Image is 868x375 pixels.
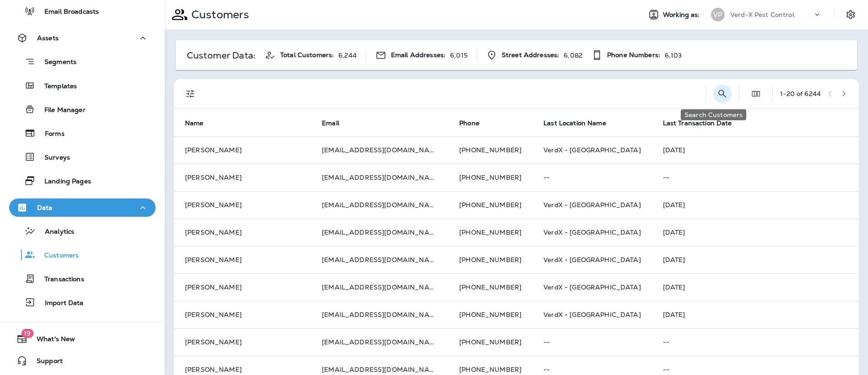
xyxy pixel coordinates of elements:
[9,147,156,166] button: Surveys
[663,174,848,181] p: --
[448,219,532,246] td: [PHONE_NUMBER]
[564,52,582,59] p: 6,082
[181,85,200,103] button: Filters
[652,136,859,164] td: [DATE]
[9,52,156,71] button: Segments
[9,198,156,217] button: Data
[459,119,491,127] span: Phone
[36,130,65,139] p: Forms
[543,119,606,127] span: Last Location Name
[188,8,249,21] p: Customers
[448,191,532,219] td: [PHONE_NUMBER]
[607,51,660,59] span: Phone Numbers:
[35,177,91,186] p: Landing Pages
[338,52,357,59] p: 6,244
[543,338,641,346] p: --
[652,219,859,246] td: [DATE]
[448,246,532,273] td: [PHONE_NUMBER]
[652,191,859,219] td: [DATE]
[9,245,156,264] button: Customers
[9,293,156,312] button: Import Data
[502,51,559,59] span: Street Addresses:
[311,328,448,356] td: [EMAIL_ADDRESS][DOMAIN_NAME]
[448,301,532,328] td: [PHONE_NUMBER]
[27,357,63,368] span: Support
[713,85,732,103] button: Search Customers
[9,330,156,348] button: 19What's New
[9,269,156,288] button: Transactions
[681,109,746,120] div: Search Customers
[174,219,311,246] td: [PERSON_NAME]
[711,8,725,21] div: VP
[747,85,765,103] button: Edit Fields
[543,146,641,154] span: VerdX - [GEOGRAPHIC_DATA]
[185,119,204,127] span: Name
[174,328,311,356] td: [PERSON_NAME]
[543,119,618,127] span: Last Location Name
[174,164,311,191] td: [PERSON_NAME]
[543,228,641,236] span: VerdX - [GEOGRAPHIC_DATA]
[35,252,79,260] p: Customers
[27,335,75,346] span: What's New
[663,119,744,127] span: Last Transaction Date
[663,338,848,346] p: --
[543,256,641,264] span: VerdX - [GEOGRAPHIC_DATA]
[311,219,448,246] td: [EMAIL_ADDRESS][DOMAIN_NAME]
[311,273,448,301] td: [EMAIL_ADDRESS][DOMAIN_NAME]
[448,273,532,301] td: [PHONE_NUMBER]
[35,154,70,162] p: Surveys
[37,34,59,42] p: Assets
[9,76,156,95] button: Templates
[543,174,641,181] p: --
[311,191,448,219] td: [EMAIL_ADDRESS][DOMAIN_NAME]
[652,246,859,273] td: [DATE]
[35,58,76,67] p: Segments
[311,164,448,191] td: [EMAIL_ADDRESS][DOMAIN_NAME]
[663,11,702,19] span: Working as:
[174,246,311,273] td: [PERSON_NAME]
[9,29,156,47] button: Assets
[652,273,859,301] td: [DATE]
[543,366,641,373] p: --
[9,100,156,119] button: File Manager
[9,123,156,143] button: Forms
[663,119,732,127] span: Last Transaction Date
[35,82,77,91] p: Templates
[543,201,641,209] span: VerdX - [GEOGRAPHIC_DATA]
[391,51,445,59] span: Email Addresses:
[730,11,794,18] p: Verd-X Pest Control
[174,301,311,328] td: [PERSON_NAME]
[9,221,156,241] button: Analytics
[280,51,334,59] span: Total Customers:
[311,246,448,273] td: [EMAIL_ADDRESS][DOMAIN_NAME]
[174,136,311,164] td: [PERSON_NAME]
[9,352,156,370] button: Support
[35,106,86,115] p: File Manager
[448,164,532,191] td: [PHONE_NUMBER]
[543,311,641,319] span: VerdX - [GEOGRAPHIC_DATA]
[842,6,859,23] button: Settings
[663,366,848,373] p: --
[448,136,532,164] td: [PHONE_NUMBER]
[35,8,99,16] p: Email Broadcasts
[322,119,351,127] span: Email
[36,299,84,308] p: Import Data
[450,52,467,59] p: 6,015
[652,301,859,328] td: [DATE]
[36,228,74,236] p: Analytics
[174,191,311,219] td: [PERSON_NAME]
[35,275,84,284] p: Transactions
[448,328,532,356] td: [PHONE_NUMBER]
[543,283,641,291] span: VerdX - [GEOGRAPHIC_DATA]
[665,52,682,59] p: 6,103
[174,273,311,301] td: [PERSON_NAME]
[780,90,821,97] div: 1 - 20 of 6244
[322,119,339,127] span: Email
[311,136,448,164] td: [EMAIL_ADDRESS][DOMAIN_NAME]
[21,329,33,338] span: 19
[459,119,479,127] span: Phone
[37,204,53,211] p: Data
[311,301,448,328] td: [EMAIL_ADDRESS][DOMAIN_NAME]
[185,119,216,127] span: Name
[9,171,156,190] button: Landing Pages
